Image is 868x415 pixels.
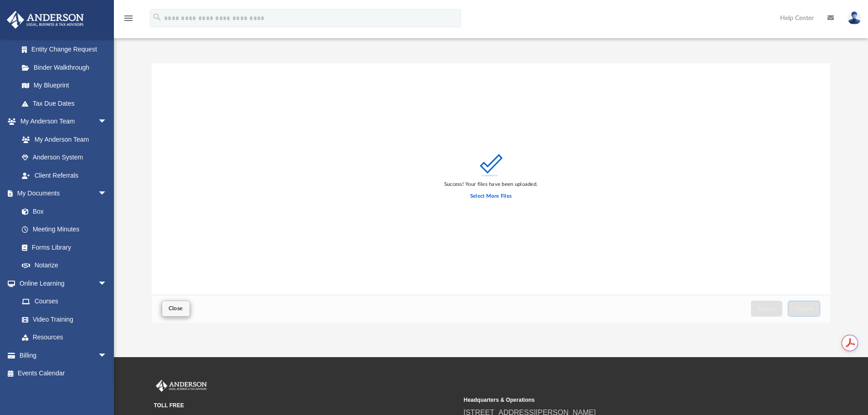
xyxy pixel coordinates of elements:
a: My Documentsarrow_drop_down [6,184,116,203]
a: Billingarrow_drop_down [6,346,121,364]
button: Cancel [751,301,783,317]
div: Upload [152,63,831,323]
a: Meeting Minutes [13,220,116,239]
a: My Blueprint [13,77,116,95]
span: Cancel [758,306,776,311]
a: My Anderson Team [13,130,112,149]
a: My Anderson Teamarrow_drop_down [6,113,116,131]
span: arrow_drop_down [98,113,116,131]
img: User Pic [847,11,861,25]
a: Anderson System [13,149,116,167]
a: Resources [13,328,116,347]
img: Anderson Advisors Platinum Portal [4,11,87,29]
a: Courses [13,292,116,311]
a: Forms Library [13,238,112,256]
span: Upload [795,306,814,311]
a: menu [123,17,134,24]
span: arrow_drop_down [98,346,116,365]
span: arrow_drop_down [98,184,116,203]
button: Close [162,301,190,317]
span: arrow_drop_down [98,274,116,293]
button: Upload [788,301,821,317]
span: Close [169,306,183,311]
a: Entity Change Request [13,41,121,59]
a: Events Calendar [6,364,121,383]
i: search [152,12,162,22]
small: TOLL FREE [154,401,457,410]
a: Notarize [13,256,116,275]
i: menu [123,13,134,24]
a: Binder Walkthrough [13,58,121,77]
a: Box [13,202,112,220]
a: Online Learningarrow_drop_down [6,274,116,292]
img: Anderson Advisors Platinum Portal [154,380,209,392]
div: Success! Your files have been uploaded. [444,180,538,189]
a: Video Training [13,310,112,328]
label: Select More Files [470,192,512,200]
a: Client Referrals [13,166,116,184]
small: Headquarters & Operations [464,396,767,404]
a: Tax Due Dates [13,94,121,113]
